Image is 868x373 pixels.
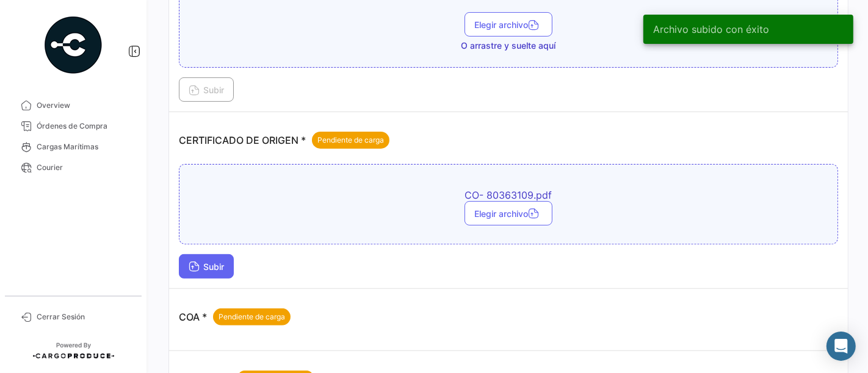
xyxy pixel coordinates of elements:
[826,332,856,361] div: Abrir Intercom Messenger
[179,308,291,325] p: COA *
[37,141,132,152] span: Cargas Marítimas
[37,162,132,173] span: Courier
[10,137,137,157] a: Cargas Marítimas
[10,116,137,137] a: Órdenes de Compra
[189,261,224,272] span: Subir
[465,12,552,37] button: Elegir archivo
[461,40,556,52] span: O arrastre y suelte aquí
[179,254,234,279] button: Subir
[317,135,384,146] span: Pendiente de carga
[474,20,543,30] span: Elegir archivo
[10,95,137,116] a: Overview
[10,157,137,178] a: Courier
[179,77,234,102] button: Subir
[653,23,769,35] span: Archivo subido con éxito
[37,121,132,132] span: Órdenes de Compra
[219,311,285,322] span: Pendiente de carga
[295,189,722,201] span: CO- 80363109.pdf
[43,15,104,76] img: powered-by.png
[37,311,132,322] span: Cerrar Sesión
[474,208,543,219] span: Elegir archivo
[465,201,552,226] button: Elegir archivo
[179,132,389,149] p: CERTIFICADO DE ORIGEN *
[189,85,224,95] span: Subir
[37,100,132,111] span: Overview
